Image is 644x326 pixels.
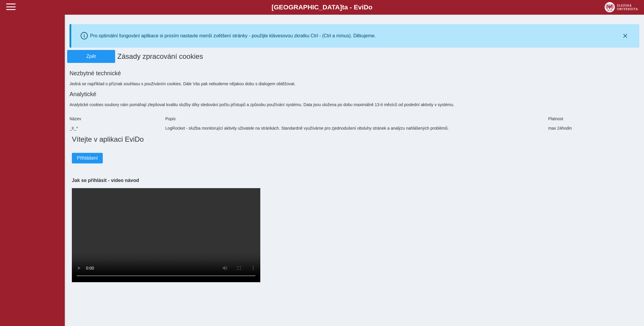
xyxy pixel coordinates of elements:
button: Přihlášení [72,153,103,163]
b: [GEOGRAPHIC_DATA] a - Evi [18,4,626,11]
span: o [368,4,373,11]
video: Your browser does not support the video tag. [72,188,260,282]
h2: Nezbytné technické [69,70,639,77]
div: LogRocket - služba monitorující aktivity uživatele na stránkách. Standardně využíváme pro zjednod... [163,123,546,133]
button: Zpět [67,50,115,63]
h1: Vítejte v aplikaci EviDo [72,135,637,143]
h2: Analytické [69,91,639,98]
div: Název [67,114,163,123]
div: Platnost [546,114,642,123]
div: Jedná se například o příznak souhlasu s používáním cookies. Dále Vás pak nebudeme nějakou dobu s ... [67,79,642,88]
span: D [364,4,368,11]
span: Zpět [70,54,112,59]
span: Přihlášení [77,156,98,161]
span: t [342,4,344,11]
h1: Zásady zpracování cookies [115,50,594,63]
h3: Jak se přihlásit - video návod [72,178,637,183]
img: logo_web_su.png [605,2,638,12]
div: max 24hodin [546,123,642,133]
div: _lr_* [67,123,163,133]
div: Analytické cookies soubory nám pomáhají zlepšovat kvalitu služby díky sledování počtu přístupů a ... [67,100,642,109]
div: Pro optimální fungování aplikace si prosím nastavte menší zvětšení stránky - použijte klávesovou ... [90,33,376,39]
div: Popis [163,114,546,123]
